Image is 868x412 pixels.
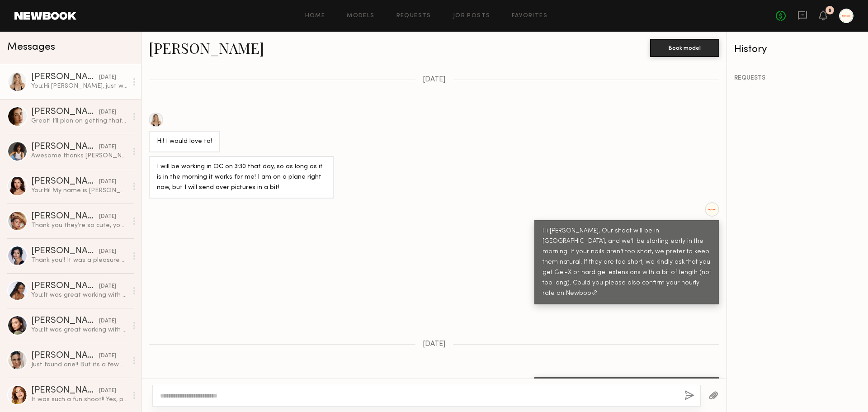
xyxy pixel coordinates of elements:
button: Book model [650,39,719,57]
div: [DATE] [99,143,116,152]
div: [DATE] [99,387,116,395]
div: You: It was great working with you again, [PERSON_NAME]! I can't wait to see our final edits! Hop... [31,291,127,299]
span: [DATE] [423,341,446,348]
div: [DATE] [99,352,116,360]
div: [PERSON_NAME] [31,108,99,117]
div: [DATE] [99,213,116,221]
div: [DATE] [99,178,116,186]
div: Awesome thanks [PERSON_NAME]! [31,152,127,160]
div: It was such a fun shoot!! Yes, please reach out if you ever need anything! [31,395,127,404]
div: You: Hi! My name is [PERSON_NAME], the founder of Heyhae gel nail brands. We're gearing up for a ... [31,186,127,195]
a: [PERSON_NAME] [149,38,264,57]
div: [DATE] [99,73,116,82]
div: [PERSON_NAME] [31,282,99,291]
a: Models [347,13,374,19]
a: Book model [650,43,719,51]
div: [PERSON_NAME] [31,142,99,152]
div: REQUESTS [734,75,861,81]
div: [PERSON_NAME] [31,317,99,326]
div: 8 [828,8,831,13]
div: Great! I’ll plan on getting that the day before the shoot :) [31,117,127,125]
a: Favorites [512,13,547,19]
div: You: Hi [PERSON_NAME], just wanted to follow up on the previous message. Thank you! [31,82,127,90]
a: Job Posts [453,13,491,19]
div: [PERSON_NAME] [31,177,99,186]
div: You: It was great working with you again! We’re so excited to see the final edits. We have more p... [31,326,127,334]
div: [DATE] [99,108,116,117]
div: Hi [PERSON_NAME], Our shoot will be in [GEOGRAPHIC_DATA], and we’ll be starting early in the morn... [542,226,711,299]
span: Messages [7,42,55,52]
span: [DATE] [423,76,446,84]
div: Thank you they’re so cute, you as well! [31,221,127,230]
div: [PERSON_NAME] [31,247,99,256]
div: Hi! I would love to! [157,137,212,147]
a: Requests [396,13,431,19]
a: Home [305,13,325,19]
div: [DATE] [99,317,116,326]
div: [PERSON_NAME] [31,351,99,360]
div: [DATE] [99,282,116,291]
div: [PERSON_NAME] [31,73,99,82]
div: [DATE] [99,247,116,256]
div: [PERSON_NAME] [31,386,99,395]
div: Just found one!! But its a few blocks away [31,360,127,369]
div: Thank you!! It was a pleasure getting to meet and work with you all, everyone was so kind and wel... [31,256,127,265]
div: I will be working in OC on 3:30 that day, so as long as it is in the morning it works for me! I a... [157,162,325,193]
div: History [734,44,861,55]
div: [PERSON_NAME] [31,212,99,221]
